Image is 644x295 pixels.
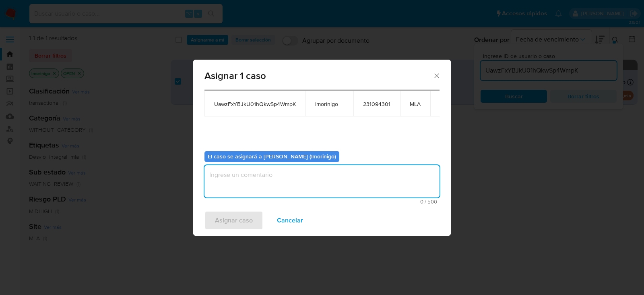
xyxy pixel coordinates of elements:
div: assign-modal [193,60,451,236]
span: lmorinigo [315,100,344,108]
b: El caso se asignará a [PERSON_NAME] (lmorinigo) [208,152,336,160]
span: Máximo 500 caracteres [207,199,437,204]
span: MLA [410,100,421,108]
span: Asignar 1 caso [204,71,433,81]
span: UawzFxYBJkU01hQkwSp4WmpK [214,100,296,108]
span: Cancelar [277,212,303,229]
button: Cerrar ventana [433,72,440,79]
span: 231094301 [363,100,390,108]
button: Cancelar [266,211,314,230]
